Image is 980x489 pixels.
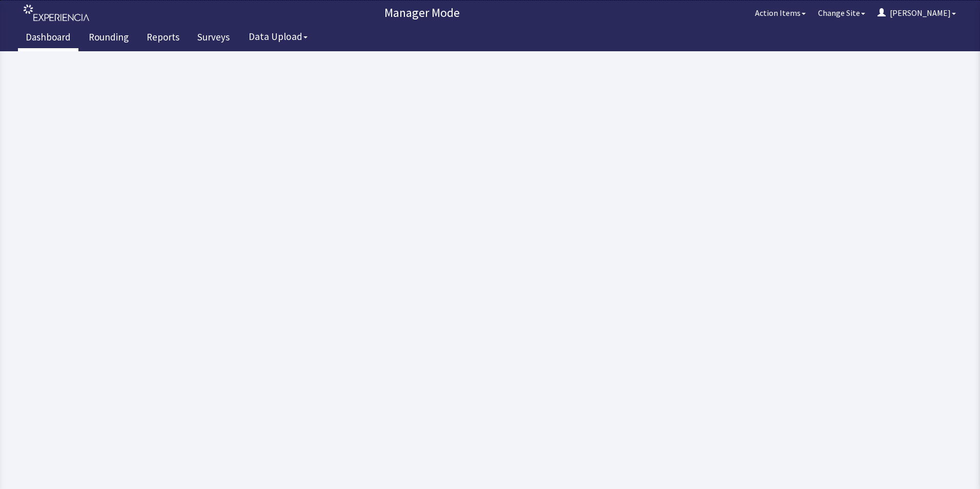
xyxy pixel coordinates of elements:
button: Action Items [749,3,812,23]
button: Change Site [812,3,871,23]
button: [PERSON_NAME] [871,3,962,23]
a: Dashboard [18,26,78,51]
a: Rounding [81,26,136,51]
a: Surveys [190,26,237,51]
p: Manager Mode [95,5,749,21]
a: Reports [139,26,187,51]
img: experiencia_logo.png [24,5,89,22]
button: Data Upload [242,27,314,46]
